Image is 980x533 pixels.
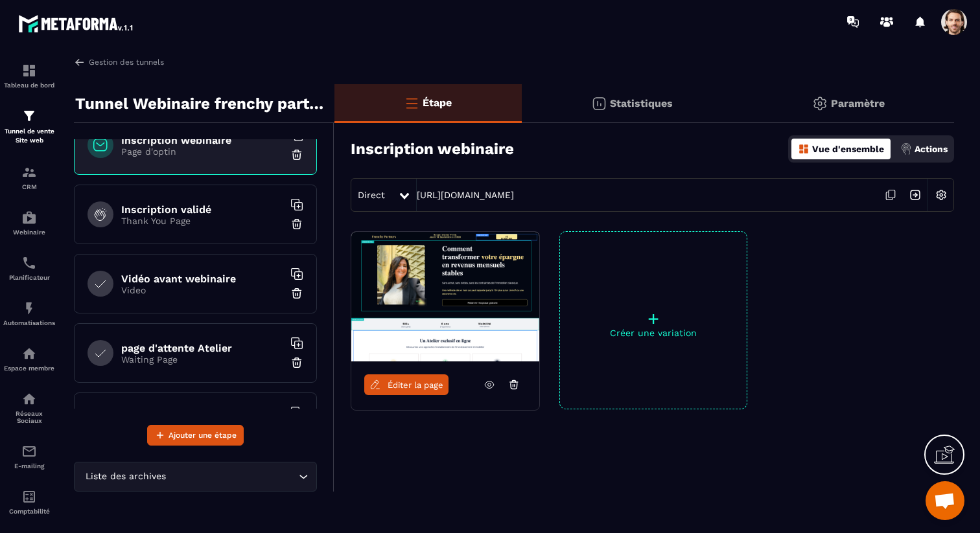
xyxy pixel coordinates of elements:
p: Comptabilité [3,508,55,515]
img: formation [21,164,37,180]
p: Thank You Page [121,216,283,226]
img: trash [290,148,303,161]
h6: Inscription validé [121,203,283,216]
img: automations [21,210,37,225]
img: setting-gr.5f69749f.svg [812,96,828,111]
a: automationsautomationsWebinaire [3,200,55,245]
h6: Vidéo avant webinaire [121,273,283,285]
a: formationformationTunnel de vente Site web [3,98,55,155]
a: schedulerschedulerPlanificateur [3,245,55,291]
span: Ajouter une étape [169,429,237,442]
p: Vue d'ensemble [812,144,884,154]
span: Direct [358,190,385,200]
button: Ajouter une étape [147,425,244,446]
a: formationformationTableau de bord [3,53,55,98]
img: email [21,444,37,459]
p: Actions [915,144,948,154]
img: automations [21,346,37,361]
p: Réseaux Sociaux [3,410,55,424]
input: Search for option [169,470,296,484]
img: setting-w.858f3a88.svg [929,183,953,207]
img: dashboard-orange.40269519.svg [798,143,810,155]
p: Espace membre [3,365,55,372]
h6: Inscription webinaire [121,134,283,146]
p: Tunnel de vente Site web [3,127,55,145]
p: Tunnel Webinaire frenchy partners [75,91,325,117]
img: logo [18,12,135,35]
a: Éditer la page [364,374,449,395]
p: E-mailing [3,462,55,470]
a: automationsautomationsEspace membre [3,336,55,381]
p: Tableau de bord [3,82,55,89]
p: Paramètre [831,97,885,109]
img: accountant [21,489,37,505]
div: Search for option [74,462,317,492]
p: + [560,310,747,328]
h6: page d'attente Atelier [121,342,283,354]
div: Ouvrir le chat [926,481,964,520]
p: Statistiques [610,97,673,109]
img: social-network [21,391,37,407]
a: [URL][DOMAIN_NAME] [417,190,514,200]
img: trash [290,287,303,300]
p: CRM [3,183,55,190]
img: scheduler [21,255,37,271]
img: arrow-next.bcc2205e.svg [903,183,927,207]
a: emailemailE-mailing [3,434,55,479]
img: trash [290,356,303,369]
p: Page d'optin [121,146,283,157]
img: arrow [74,56,86,68]
p: Automatisations [3,319,55,326]
p: Video [121,285,283,295]
img: bars-o.4a397970.svg [404,95,419,111]
a: social-networksocial-networkRéseaux Sociaux [3,381,55,434]
img: formation [21,108,37,124]
p: Créer une variation [560,328,747,338]
img: formation [21,63,37,78]
p: Webinaire [3,229,55,236]
a: accountantaccountantComptabilité [3,479,55,525]
img: stats.20deebd0.svg [591,96,607,111]
span: Éditer la page [388,380,443,390]
img: actions.d6e523a2.png [900,143,912,155]
span: Liste des archives [82,470,169,484]
p: Waiting Page [121,354,283,365]
a: automationsautomationsAutomatisations [3,291,55,336]
h3: Inscription webinaire [351,140,514,158]
img: trash [290,218,303,231]
a: Gestion des tunnels [74,56,164,68]
img: image [351,232,539,361]
p: Étape [423,96,452,109]
a: formationformationCRM [3,155,55,200]
img: automations [21,301,37,316]
p: Planificateur [3,274,55,281]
